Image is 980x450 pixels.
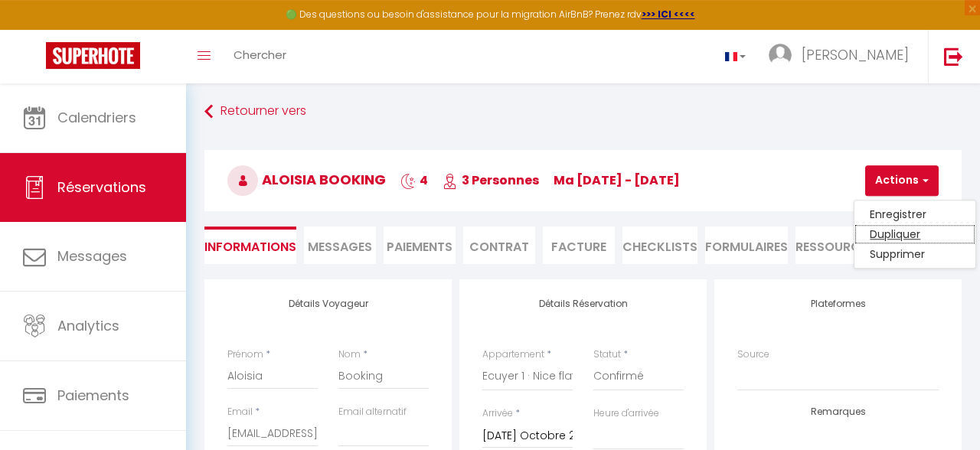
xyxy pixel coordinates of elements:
[593,406,659,421] label: Heure d'arrivée
[482,406,513,421] label: Arrivée
[46,42,140,69] img: Super Booking
[854,224,975,244] a: Dupliquer
[222,30,298,83] a: Chercher
[204,98,962,126] a: Retourner vers
[338,347,361,362] label: Nom
[737,347,769,362] label: Source
[737,298,939,309] h4: Plateformes
[227,405,253,419] label: Email
[854,204,975,224] a: Enregistrer
[443,171,539,189] span: 3 Personnes
[642,8,695,21] a: >>> ICI <<<<
[308,238,372,256] span: Messages
[769,44,792,67] img: ...
[737,406,939,417] h4: Remarques
[338,405,407,419] label: Email alternatif
[227,298,429,309] h4: Détails Voyageur
[204,227,296,264] li: Informations
[227,170,386,189] span: Aloisia Booking
[227,347,263,362] label: Prénom
[554,171,680,189] span: ma [DATE] - [DATE]
[482,298,684,309] h4: Détails Réservation
[622,227,697,264] li: CHECKLISTS
[57,108,136,127] span: Calendriers
[234,47,286,63] span: Chercher
[865,165,939,196] button: Actions
[384,227,456,264] li: Paiements
[757,30,928,83] a: ... [PERSON_NAME]
[802,45,909,64] span: [PERSON_NAME]
[593,347,621,362] label: Statut
[57,386,129,405] span: Paiements
[705,227,788,264] li: FORMULAIRES
[482,347,544,362] label: Appartement
[400,171,428,189] span: 4
[57,178,146,197] span: Réservations
[463,227,535,264] li: Contrat
[543,227,615,264] li: Facture
[795,227,874,264] li: Ressources
[57,316,119,335] span: Analytics
[854,244,975,264] a: Supprimer
[944,47,963,66] img: logout
[57,246,127,266] span: Messages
